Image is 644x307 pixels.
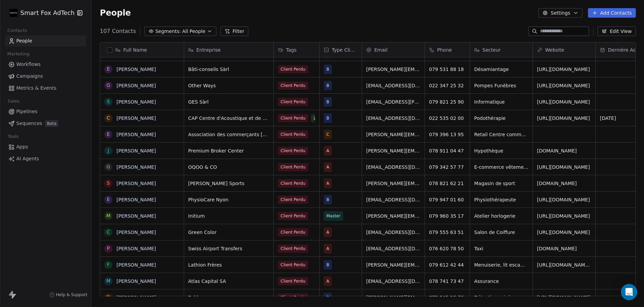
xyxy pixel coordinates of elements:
div: M [106,277,110,285]
a: [PERSON_NAME] [117,230,156,235]
span: Help & Support [56,292,87,297]
span: Initium [188,213,269,219]
span: 079 396 13 95 [429,131,466,138]
span: [EMAIL_ADDRESS][DOMAIN_NAME] [366,82,421,89]
span: People [16,37,32,44]
span: [EMAIL_ADDRESS][DOMAIN_NAME] [366,229,421,236]
a: [PERSON_NAME] [117,246,156,251]
a: [URL][DOMAIN_NAME] [537,99,590,105]
span: A [326,164,329,170]
span: [EMAIL_ADDRESS][DOMAIN_NAME] [366,115,421,122]
span: A [326,245,329,252]
a: [PERSON_NAME] [117,132,156,137]
span: B [326,66,329,73]
a: [URL][DOMAIN_NAME] [537,213,590,219]
span: [EMAIL_ADDRESS][DOMAIN_NAME] [366,196,421,203]
div: E [107,131,110,138]
img: Logo%20500x500%20%20px.jpeg [10,9,18,17]
span: Apps [16,143,28,150]
div: Entreprise [184,42,273,57]
span: Marketing [4,49,32,59]
span: 078 821 62 21 [429,180,466,187]
span: People [100,8,131,18]
span: Campaigns [16,73,43,80]
span: Pipelines [16,108,37,115]
span: Metrics & Events [16,85,56,92]
span: Website [545,47,564,53]
span: Sequences [16,120,42,127]
span: PhysioCare Nyon [188,196,269,203]
span: Client Perdu [278,293,308,302]
span: Smart Fox AdTech [20,8,75,17]
div: Open Intercom Messenger [621,284,637,300]
span: Rokh [188,294,269,301]
span: A [326,147,329,154]
div: E [107,196,110,203]
span: B [326,82,329,89]
span: Client Perdu [278,82,308,90]
span: 078 741 73 47 [429,278,466,285]
a: [URL][DOMAIN_NAME] [537,83,590,88]
span: Client Perdu [278,196,308,204]
button: Add Contacts [588,8,636,18]
span: A [326,229,329,236]
div: E [107,66,110,73]
span: 079 947 01 60 [429,196,466,203]
a: [PERSON_NAME] [117,181,156,186]
span: Tools [5,131,21,142]
span: Désamiantage [474,66,529,73]
span: Retail Centre commercial [474,131,529,138]
span: [PERSON_NAME][EMAIL_ADDRESS][DOMAIN_NAME] [366,213,421,219]
a: [DOMAIN_NAME] [537,181,577,186]
div: S [107,180,110,187]
a: [URL][DOMAIN_NAME][PERSON_NAME] [537,262,629,268]
a: [URL][DOMAIN_NAME] [537,115,590,121]
a: [URL][DOMAIN_NAME] [537,295,590,300]
button: Smart Fox AdTech [8,7,72,19]
a: [PERSON_NAME] [117,148,156,153]
span: [EMAIL_ADDRESS][DOMAIN_NAME] [366,278,421,285]
span: 079 821 25 90 [429,98,466,105]
a: Metrics & Events [5,83,86,94]
a: People [5,35,86,47]
div: Secteur [470,42,533,57]
div: Phone [425,42,470,57]
a: Pipelines [5,106,86,117]
span: B [326,294,329,301]
div: Email [362,42,425,57]
span: 107 Contacts [100,27,136,35]
span: B [326,98,329,105]
div: P [107,245,110,252]
span: [PERSON_NAME][EMAIL_ADDRESS][PERSON_NAME][DOMAIN_NAME] [366,131,421,138]
a: SequencesBeta [5,118,86,129]
span: Menuiserie, lit escamotable [474,261,529,268]
span: Hypothèque [474,147,529,154]
span: A [326,180,329,187]
span: 079 555 63 51 [429,229,466,236]
a: [URL][DOMAIN_NAME] [537,197,590,202]
span: Client Perdu [278,245,308,253]
span: OQOO & CO [188,164,269,170]
span: Green Color [188,229,269,236]
span: Full Name [123,47,147,53]
a: [DOMAIN_NAME] [537,148,577,153]
div: Website [533,42,595,57]
span: Informatique [474,98,529,105]
a: [DOMAIN_NAME] [537,246,577,251]
div: J [108,147,109,154]
a: [PERSON_NAME] [117,262,156,268]
div: grid [100,57,184,296]
span: [EMAIL_ADDRESS][PERSON_NAME][DOMAIN_NAME] [366,98,421,105]
span: 022 535 02 00 [429,115,466,122]
span: Entreprise [196,47,221,53]
button: Settings [538,8,582,18]
span: 079 342 57 77 [429,164,466,170]
span: Client Perdu [278,147,308,155]
span: 079 612 42 44 [429,261,466,268]
span: Client Perdu [278,179,308,187]
a: [PERSON_NAME] [117,278,156,284]
span: Swiss Airport Transfers [188,245,269,252]
span: Phone [437,47,452,53]
a: [PERSON_NAME] [117,115,156,121]
span: 022 347 25 32 [429,82,466,89]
